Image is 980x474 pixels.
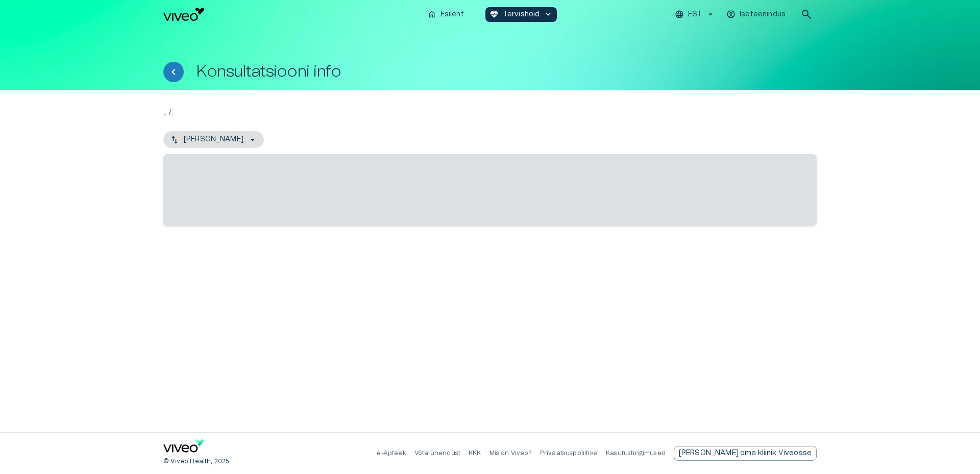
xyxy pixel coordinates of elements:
[163,62,184,82] button: Tagasi
[427,10,436,19] span: home
[163,457,229,466] p: © Viveo Health, 2025
[414,449,460,458] p: Võta ühendust
[440,9,464,20] p: Esileht
[489,449,532,458] p: Mis on Viveo?
[800,8,813,20] span: search
[485,7,557,22] button: ecg_heartTervishoidkeyboard_arrow_down
[163,439,204,456] a: Navigate to home page
[163,107,817,119] p: .. / .
[469,450,481,456] a: KKK
[540,450,598,456] a: Privaatsuspoliitika
[740,9,786,20] p: Iseteenindus
[725,7,788,22] button: Iseteenindus
[163,131,264,148] button: [PERSON_NAME]
[674,446,817,461] a: Send email to partnership request to viveo
[184,134,243,145] p: [PERSON_NAME]
[196,63,341,81] h1: Konsultatsiooni info
[163,8,419,21] a: Navigate to homepage
[606,450,666,456] a: Kasutustingimused
[544,10,553,19] span: keyboard_arrow_down
[674,446,817,461] div: [PERSON_NAME] oma kliinik Viveosse
[796,4,817,24] button: open search modal
[673,7,717,22] button: EST
[423,7,469,22] button: homeEsileht
[377,450,406,456] a: e-Apteek
[163,154,817,225] span: ‌
[688,9,702,20] p: EST
[679,448,812,459] p: [PERSON_NAME] oma kliinik Viveosse
[489,10,499,19] span: ecg_heart
[503,9,540,20] p: Tervishoid
[163,8,204,21] img: Viveo logo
